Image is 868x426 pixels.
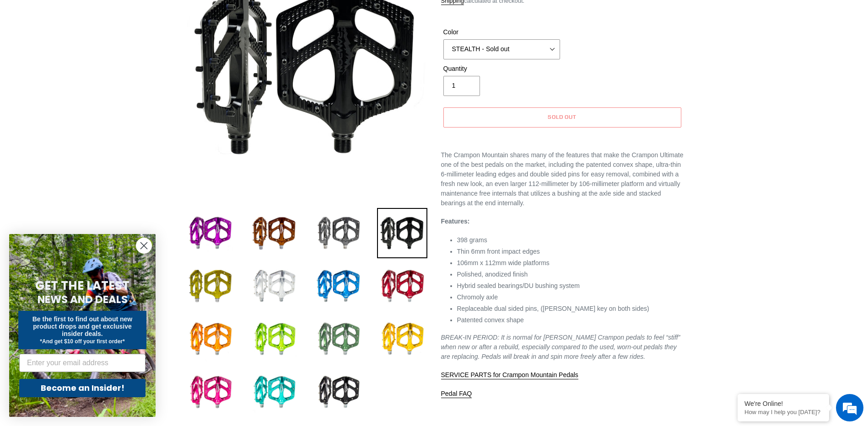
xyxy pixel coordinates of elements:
p: How may I help you today? [744,409,822,415]
img: Load image into Gallery viewer, grey [313,208,363,258]
img: Load image into Gallery viewer, orange [185,314,235,364]
li: Polished, anodized finish [457,270,684,279]
div: Minimize live chat window [150,5,172,27]
em: BREAK-IN PERIOD: It is normal for [PERSON_NAME] Crampon pedals to feel “stiff” when new or after ... [441,334,680,360]
img: Load image into Gallery viewer, gold [377,314,427,364]
span: GET THE LATEST [35,277,129,294]
strong: Features: [441,218,470,225]
img: Load image into Gallery viewer, black [313,367,363,417]
span: NEWS AND DEALS [38,292,128,307]
li: Thin 6mm front impact edges [457,247,684,256]
span: Be the first to find out about new product drops and get exclusive insider deals. [32,315,133,337]
a: Pedal FAQ [441,390,472,398]
div: We're Online! [744,400,822,407]
img: Load image into Gallery viewer, blue [313,261,363,311]
li: Hybrid sealed bearings/DU bushing system [457,281,684,291]
img: Load image into Gallery viewer, stealth [377,208,427,258]
span: Sold out [548,113,577,120]
button: Close dialog [136,238,152,254]
img: Load image into Gallery viewer, fern-green [249,314,299,364]
textarea: Type your message and hit 'Enter' [5,250,174,282]
li: Replaceable dual sided pins, ([PERSON_NAME] key on both sides) [457,304,684,314]
img: Load image into Gallery viewer, bronze [249,208,299,258]
span: *And get $10 off your first order* [40,338,124,345]
p: The Crampon Mountain shares many of the features that make the Crampon Ultimate one of the best p... [441,150,684,208]
img: Load image into Gallery viewer, Silver [249,261,299,311]
img: Load image into Gallery viewer, turquoise [249,367,299,417]
li: 106mm x 112mm wide platforms [457,258,684,268]
span: We're online! [53,115,126,208]
img: d_696896380_company_1647369064580_696896380 [29,46,52,69]
li: Chromoly axle [457,293,684,302]
img: Load image into Gallery viewer, red [377,261,427,311]
li: Patented convex shape [457,315,684,325]
div: Navigation go back [10,50,24,64]
img: Load image into Gallery viewer, pink [185,367,235,417]
li: 398 grams [457,235,684,245]
a: SERVICE PARTS for Crampon Mountain Pedals [441,371,578,379]
img: Load image into Gallery viewer, gold [185,261,235,311]
span: SERVICE PARTS for Crampon Mountain Pedals [441,371,578,378]
button: Become an Insider! [19,379,146,397]
button: Sold out [443,107,681,128]
label: Quantity [443,64,560,74]
input: Enter your email address [19,354,146,372]
img: Load image into Gallery viewer, purple [185,208,235,258]
label: Color [443,27,560,37]
img: Load image into Gallery viewer, PNW-green [313,314,363,364]
div: Chat with us now [61,51,167,63]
